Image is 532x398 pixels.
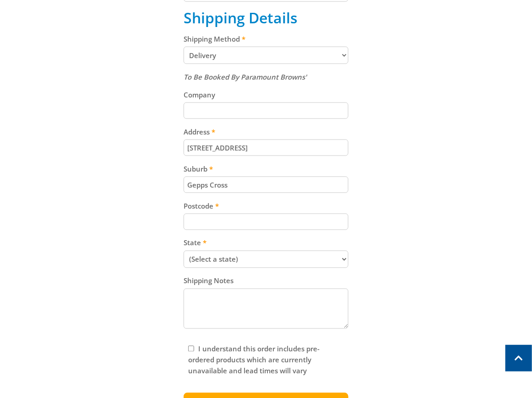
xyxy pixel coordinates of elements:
label: State [184,237,348,248]
label: Postcode [184,200,348,211]
select: Please select a shipping method. [184,47,348,64]
select: Please select your state. [184,251,348,268]
label: Company [184,89,348,100]
input: Please read and complete. [188,346,194,352]
h2: Shipping Details [184,9,348,27]
input: Please enter your address. [184,140,348,156]
input: Please enter your postcode. [184,214,348,230]
label: I understand this order includes pre-ordered products which are currently unavailable and lead ti... [188,344,320,376]
em: To Be Booked By Paramount Browns' [184,72,307,81]
label: Suburb [184,163,348,174]
label: Address [184,126,348,137]
input: Please enter your suburb. [184,177,348,193]
label: Shipping Method [184,33,348,44]
label: Shipping Notes [184,275,348,286]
